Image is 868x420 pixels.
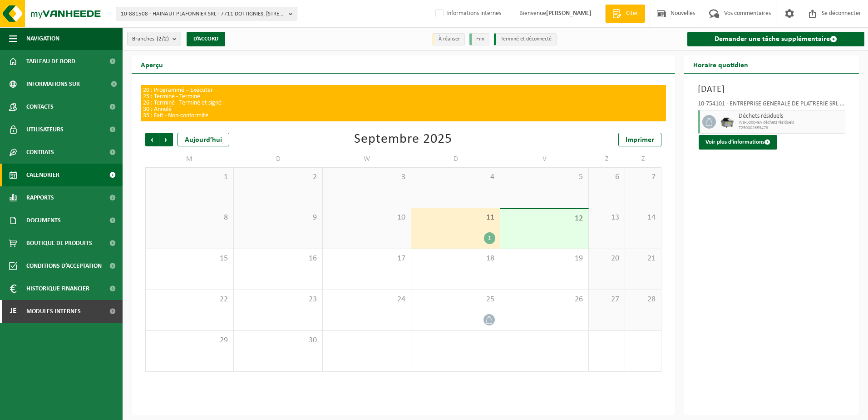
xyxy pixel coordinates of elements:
[238,172,317,182] span: 2
[618,133,661,146] a: Imprimer
[150,172,229,182] span: 1
[416,213,495,223] span: 11
[26,141,54,164] span: Contrats
[684,55,757,73] h2: Horaire quotidien
[26,186,54,209] span: Rapports
[720,115,734,129] img: WB-5000-GAL-GY-01
[150,295,229,305] span: 22
[26,209,61,232] span: Documents
[327,172,406,182] span: 3
[145,133,159,146] span: Précédent
[26,255,102,277] span: Conditions d’acceptation
[26,164,59,186] span: Calendrier
[739,120,843,125] span: WB-5000-GA déchets résiduels
[593,254,620,264] span: 20
[26,27,59,50] span: Navigation
[469,33,489,45] li: Fini
[416,254,495,264] span: 18
[159,133,173,146] span: Prochain
[238,295,317,305] span: 23
[143,87,664,94] p: 20 : Programmé – Exécuter
[238,213,317,223] span: 9
[630,254,656,264] span: 21
[187,32,225,46] button: D’ACCORD
[416,295,495,305] span: 25
[630,213,656,223] span: 14
[546,10,592,17] strong: [PERSON_NAME]
[519,10,592,17] font: Bienvenue
[157,36,169,42] count: (2/2)
[145,151,234,167] td: M
[687,32,865,46] a: Demander une tâche supplémentaire
[593,172,620,182] span: 6
[589,151,625,167] td: Z
[505,295,584,305] span: 26
[327,213,406,223] span: 10
[327,254,406,264] span: 17
[505,172,584,182] span: 5
[150,254,229,264] span: 15
[699,135,777,150] button: Voir plus d’informations
[715,35,830,43] font: Demander une tâche supplémentaire
[132,32,169,46] span: Branches
[323,151,411,167] td: W
[121,7,285,21] span: 10-881508 - HAINAUT PLAFONNIER SRL - 7711 DOTTIGNIES, [STREET_ADDRESS]
[739,113,843,120] span: Déchets résiduels
[626,136,654,144] span: Imprimer
[630,295,656,305] span: 28
[625,151,661,167] td: Z
[143,100,664,106] p: 26 : Terminé - Terminé et signé
[630,172,656,182] span: 7
[127,32,181,45] button: Branches(2/2)
[505,214,584,224] span: 12
[26,95,54,118] span: Contacts
[238,335,317,345] span: 30
[26,50,75,73] span: Tableau de bord
[494,33,557,45] li: Terminé et déconnecté
[432,33,465,45] li: À réaliser
[150,335,229,345] span: 29
[698,83,846,96] h3: [DATE]
[9,300,17,323] span: Je
[593,295,620,305] span: 27
[593,213,620,223] span: 13
[484,232,495,244] div: 1
[26,300,81,323] span: Modules internes
[500,151,589,167] td: V
[26,232,92,255] span: Boutique de produits
[150,213,229,223] span: 8
[434,7,501,20] label: Informations internes
[739,125,843,131] span: T250002653478
[234,151,322,167] td: D
[143,113,664,119] p: 35 : Fait - Non-conformité
[143,106,664,113] p: 30 : Annulé
[26,277,89,300] span: Historique financier
[624,9,641,18] span: Citer
[705,139,764,145] font: Voir plus d’informations
[116,7,297,20] button: 10-881508 - HAINAUT PLAFONNIER SRL - 7711 DOTTIGNIES, [STREET_ADDRESS]
[411,151,500,167] td: D
[698,101,846,110] div: 10-754101 - ENTREPRISE GENERALE DE PLATRERIE SRL SAVARINO - DOTTIGNIES
[505,254,584,264] span: 19
[143,94,664,100] p: 25 : Terminé - Terminé
[416,172,495,182] span: 4
[26,118,64,141] span: Utilisateurs
[354,133,452,146] div: Septembre 2025
[132,55,172,73] h2: Aperçu
[26,73,105,95] span: Informations sur l’entreprise
[327,295,406,305] span: 24
[178,133,229,146] div: Aujourd’hui
[238,254,317,264] span: 16
[605,5,645,23] a: Citer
